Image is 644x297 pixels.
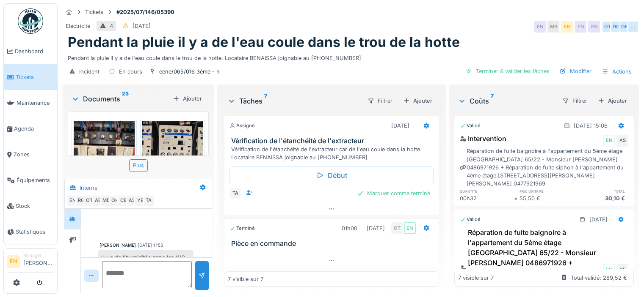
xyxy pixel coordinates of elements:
[391,222,403,234] div: OT
[4,219,57,245] a: Statistiques
[547,21,559,33] div: MB
[4,38,57,64] a: Dashboard
[129,159,148,172] div: Plus
[364,95,396,107] div: Filtrer
[15,47,54,55] span: Dashboard
[627,21,639,33] div: …
[229,166,434,184] div: Début
[126,195,138,207] div: AS
[598,65,636,78] div: Actions
[4,64,57,90] a: Tickets
[71,94,169,104] div: Documents
[574,122,608,130] div: [DATE] 15:06
[391,122,409,130] div: [DATE]
[460,122,481,129] div: Validé
[571,274,627,282] div: Total validé: 289,52 €
[4,116,57,142] a: Agenda
[23,252,54,259] div: Manager
[4,90,57,116] a: Maintenance
[619,21,630,33] div: OH
[367,224,385,232] div: [DATE]
[68,51,634,62] div: Pendant la pluie il y a de l'eau coule dans le trou de la hotte. Locataire BENAISSA joignable au ...
[229,188,241,199] div: TA
[134,195,146,207] div: YE
[117,195,129,207] div: CB
[16,202,54,210] span: Stock
[400,95,436,106] div: Ajouter
[458,274,494,282] div: 7 visible sur 7
[460,188,514,194] h6: quantité
[119,68,142,76] div: En cours
[18,8,43,34] img: Badge_color-CXgf-gQk.svg
[491,96,494,106] sup: 7
[113,8,178,16] strong: #2025/07/146/05390
[4,142,57,167] a: Zones
[100,242,136,248] div: [PERSON_NAME]
[610,21,622,33] div: RG
[7,252,54,272] a: EN Manager[PERSON_NAME]
[574,188,628,194] h6: total
[143,195,155,207] div: TA
[231,145,435,161] div: Vérification de l'étanchéité de l'extracteur car de l'eau coule dans la hotte. Locataire BENAISSA...
[404,222,416,234] div: EN
[460,194,514,202] div: 00h32
[74,121,135,202] img: fzup1kryk1il2wztgvs1lsj6xtef
[66,195,78,207] div: EN
[460,216,481,223] div: Validé
[75,195,87,207] div: RG
[4,193,57,219] a: Stock
[7,255,20,268] li: EN
[66,22,90,30] div: Electricité
[122,94,129,104] sup: 23
[462,65,553,77] div: Terminer & valider les tâches
[354,188,434,199] div: Marquer comme terminé
[23,252,54,270] li: [PERSON_NAME]
[574,194,628,202] div: 30,10 €
[4,167,57,193] a: Équipements
[514,194,520,202] div: ×
[616,135,628,147] div: AS
[342,224,357,232] div: 01h00
[460,134,506,144] div: Intervention
[558,95,591,107] div: Filtrer
[264,96,267,106] sup: 7
[602,21,614,33] div: OT
[520,188,574,194] h6: prix unitaire
[159,68,220,76] div: eene/065/016 3ème - h
[16,228,54,236] span: Statistiques
[229,225,255,232] div: Terminé
[561,21,573,33] div: EN
[79,68,100,76] div: Incident
[68,34,460,50] h1: Pendant la pluie il y a de l'eau coule dans le trou de la hotte
[80,184,97,192] div: Interne
[229,122,255,129] div: Assigné
[17,99,54,107] span: Maintenance
[534,21,546,33] div: EN
[16,73,54,81] span: Tickets
[83,195,95,207] div: OT
[594,95,630,106] div: Ajouter
[169,93,205,104] div: Ajouter
[110,22,113,30] div: 4
[100,195,112,207] div: MD
[228,275,263,283] div: 7 visible sur 7
[142,121,203,202] img: ujuqr07k2efpil6wug2wgl45a7ha
[556,65,595,77] div: Modifier
[138,242,163,248] div: [DATE] 11:53
[85,8,103,16] div: Tickets
[603,135,615,147] div: EN
[460,147,628,188] div: Réparation de fuite baignoire à l'appartement du 5éme étage [GEOGRAPHIC_DATA] 65/22 - Monsieur [P...
[589,215,608,223] div: [DATE]
[575,21,586,33] div: EN
[231,137,435,145] h3: Vérification de l'étanchéité de l'extracteur
[616,264,628,275] div: YE
[227,96,360,106] div: Tâches
[14,125,54,133] span: Agenda
[92,195,104,207] div: AB
[133,22,151,30] div: [DATE]
[458,96,555,106] div: Coûts
[520,194,574,202] div: 55,50 €
[588,21,600,33] div: EN
[14,150,54,158] span: Zones
[109,195,121,207] div: OH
